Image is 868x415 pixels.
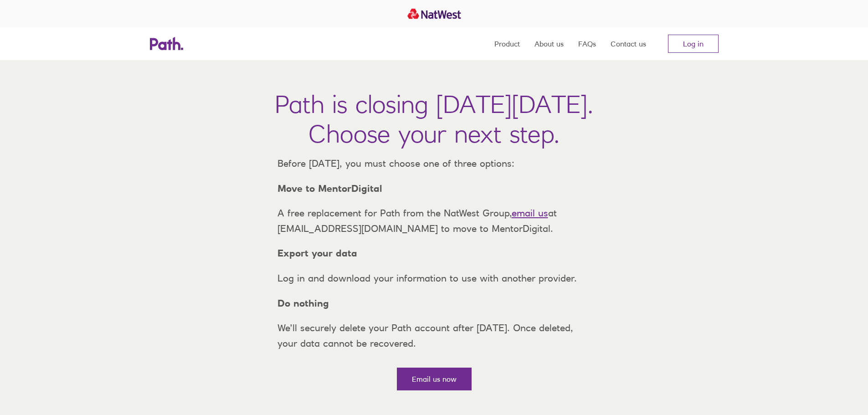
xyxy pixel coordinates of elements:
[270,205,598,236] p: A free replacement for Path from the NatWest Group, at [EMAIL_ADDRESS][DOMAIN_NAME] to move to Me...
[611,27,646,60] a: Contact us
[494,27,520,60] a: Product
[512,207,548,219] a: email us
[277,247,357,259] strong: Export your data
[277,297,329,309] strong: Do nothing
[668,35,719,53] a: Log in
[270,320,598,351] p: We’ll securely delete your Path account after [DATE]. Once deleted, your data cannot be recovered.
[534,27,564,60] a: About us
[578,27,596,60] a: FAQs
[277,183,382,194] strong: Move to MentorDigital
[270,271,598,286] p: Log in and download your information to use with another provider.
[275,89,593,149] h1: Path is closing [DATE][DATE]. Choose your next step.
[397,368,472,390] a: Email us now
[270,156,598,171] p: Before [DATE], you must choose one of three options:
